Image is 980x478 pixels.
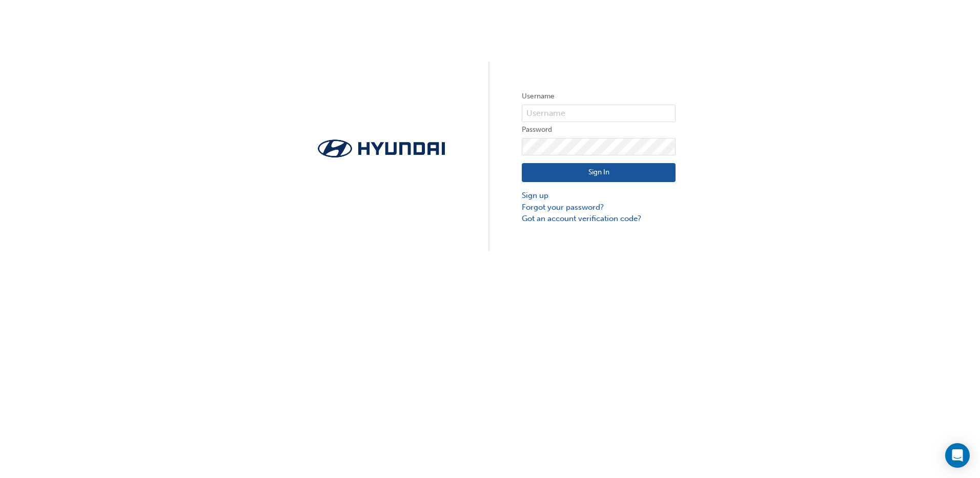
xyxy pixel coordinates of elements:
input: Username [522,105,676,122]
label: Password [522,124,676,136]
a: Forgot your password? [522,202,676,213]
label: Username [522,90,676,103]
div: Open Intercom Messenger [945,443,970,468]
a: Got an account verification code? [522,213,676,225]
a: Sign up [522,190,676,202]
img: Trak [304,136,458,161]
button: Sign In [522,163,676,183]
